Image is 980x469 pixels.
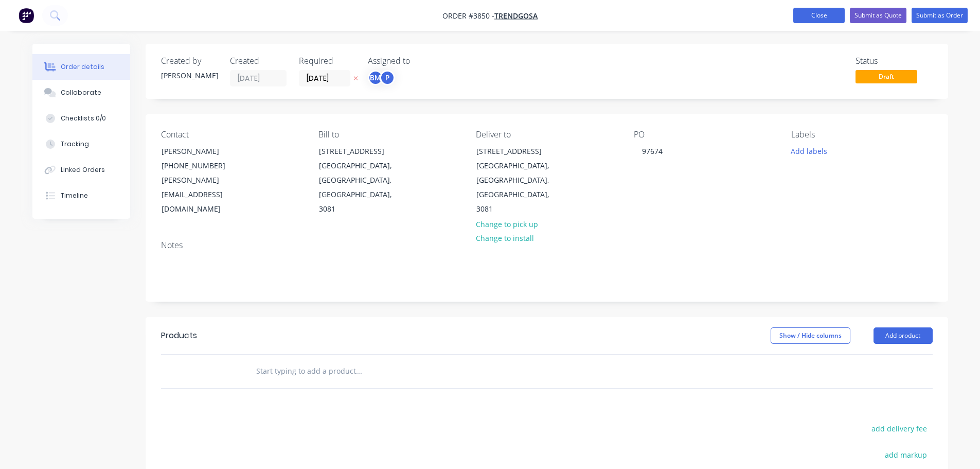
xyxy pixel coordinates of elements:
div: Tracking [61,140,89,149]
div: Bill to [318,130,459,140]
span: Draft [856,70,917,83]
button: Add labels [786,144,833,158]
div: Assigned to [368,56,471,66]
div: Collaborate [61,88,101,97]
div: Linked Orders [61,165,105,175]
button: Checklists 0/0 [32,106,130,131]
div: Created by [161,56,218,66]
div: Required [299,56,355,66]
button: Submit as Quote [850,8,906,23]
button: Show / Hide columns [771,327,850,344]
div: [PERSON_NAME][PHONE_NUMBER][PERSON_NAME][EMAIL_ADDRESS][DOMAIN_NAME] [153,144,256,217]
div: Checklists 0/0 [61,114,106,123]
div: Created [230,56,287,66]
div: [PHONE_NUMBER] [162,159,247,173]
div: [PERSON_NAME] [161,70,218,81]
div: Order details [61,62,104,72]
div: BM [368,70,383,85]
button: add markup [880,448,933,462]
div: [STREET_ADDRESS][GEOGRAPHIC_DATA], [GEOGRAPHIC_DATA], [GEOGRAPHIC_DATA], 3081 [468,144,571,217]
a: Trendgosa [494,11,538,21]
div: Timeline [61,191,88,200]
div: [PERSON_NAME][EMAIL_ADDRESS][DOMAIN_NAME] [162,173,247,216]
input: Start typing to add a product... [256,361,461,381]
div: 97674 [634,144,671,159]
button: Linked Orders [32,157,130,183]
span: Order #3850 - [442,11,494,21]
div: Labels [791,130,932,140]
div: [STREET_ADDRESS] [319,144,404,159]
div: PO [634,130,775,140]
div: Deliver to [476,130,617,140]
div: [PERSON_NAME] [162,144,247,159]
div: Contact [161,130,302,140]
div: [STREET_ADDRESS][GEOGRAPHIC_DATA], [GEOGRAPHIC_DATA], [GEOGRAPHIC_DATA], 3081 [310,144,413,217]
button: Tracking [32,131,130,157]
div: Products [161,329,197,342]
div: P [380,70,395,85]
div: Status [856,56,933,66]
button: Close [793,8,845,23]
button: Add product [874,327,933,344]
div: [GEOGRAPHIC_DATA], [GEOGRAPHIC_DATA], [GEOGRAPHIC_DATA], 3081 [476,159,562,216]
button: Change to install [470,231,539,245]
button: Collaborate [32,80,130,106]
img: Factory [19,8,34,23]
button: Submit as Order [912,8,968,23]
div: [GEOGRAPHIC_DATA], [GEOGRAPHIC_DATA], [GEOGRAPHIC_DATA], 3081 [319,159,404,216]
button: Timeline [32,183,130,209]
button: Order details [32,54,130,80]
button: Change to pick up [470,217,543,231]
div: [STREET_ADDRESS] [476,144,562,159]
button: add delivery fee [866,422,933,436]
button: BMP [368,70,395,85]
div: Notes [161,240,933,250]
